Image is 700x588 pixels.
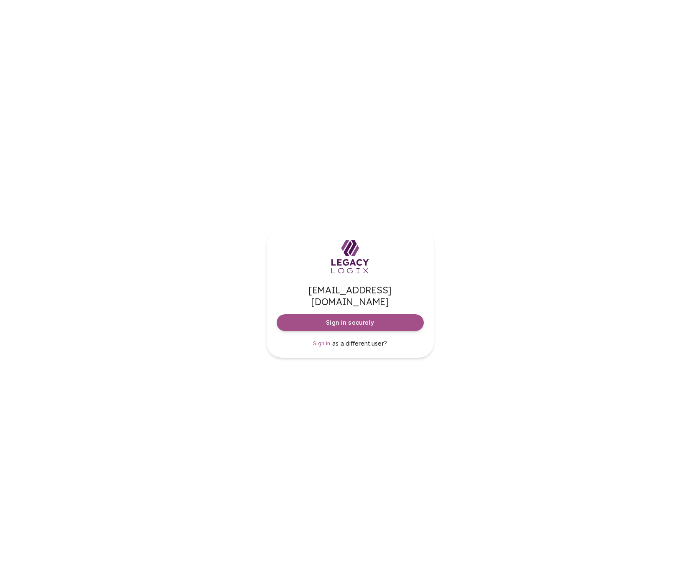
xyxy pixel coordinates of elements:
span: as a different user? [332,340,387,347]
span: [EMAIL_ADDRESS][DOMAIN_NAME] [277,284,424,308]
a: Sign in [313,339,331,348]
button: Sign in securely [277,314,424,331]
span: Sign in securely [326,318,374,327]
span: Sign in [313,340,331,346]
